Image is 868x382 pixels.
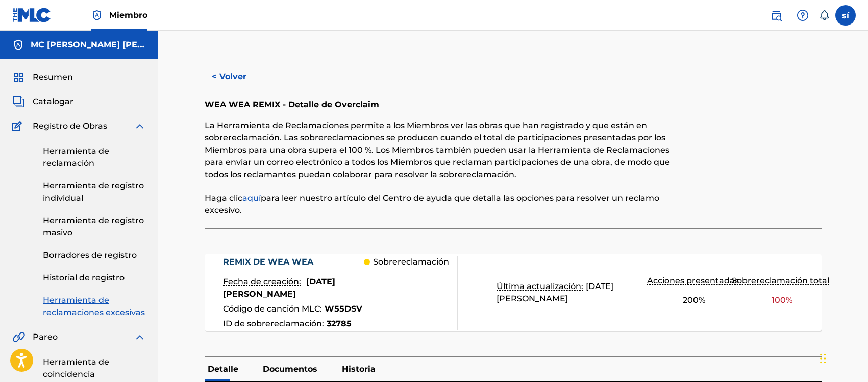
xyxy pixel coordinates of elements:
font: REMIX DE WEA WEA [223,257,313,267]
a: Búsqueda pública [766,5,786,26]
font: Última actualización: [497,281,583,291]
font: 100 [772,295,786,305]
a: Historial de registro [43,272,146,284]
img: expandir [134,331,146,343]
font: Herramienta de reclamación [43,146,109,168]
font: WEA WEA REMIX - Detalle de Overclaim [205,100,379,109]
font: Historial de registro [43,273,125,282]
font: Pareo [33,332,58,342]
font: MC [PERSON_NAME] [PERSON_NAME] [PERSON_NAME] Rd [31,40,285,50]
font: < Volver [212,71,246,81]
a: Borradores de registro [43,249,146,261]
a: aquí [242,193,261,203]
font: % [699,295,705,305]
font: Código de canción MLC [223,304,320,314]
font: La Herramienta de Reclamaciones permite a los Miembros ver las obras que han registrado y que est... [205,121,670,179]
font: 200 [683,295,699,305]
button: < Volver [205,64,266,89]
font: Historia [342,364,376,374]
font: Herramienta de registro individual [43,181,144,203]
font: Sobrereclamación [373,257,449,267]
font: Catalogar [33,97,73,106]
div: Arrastrar [820,343,826,374]
font: Herramienta de coincidencia [43,357,109,379]
font: % [786,295,792,305]
div: Ayuda [792,5,813,26]
a: REMIX DE WEA WEAFecha de creación:[DATE][PERSON_NAME]Código de canción MLC:W55DSVID de sobrerecla... [205,254,822,331]
a: Herramienta de registro individual [43,180,146,204]
img: expandir [134,120,146,132]
img: Resumen [12,71,24,83]
img: Titular de los derechos superior [91,9,103,21]
font: Fecha de creación: [223,277,301,286]
font: Detalle [208,364,238,374]
font: Documentos [263,364,317,374]
div: Notificaciones [819,10,829,20]
a: Herramienta de reclamaciones excesivas [43,294,146,319]
img: buscar [770,9,782,21]
font: Haga clic [205,193,242,203]
font: : [320,304,322,314]
h5: MC MANNY MC MANNY MC MANNY MC MANNY Rd [31,39,146,51]
a: Herramienta de coincidencia [43,356,146,380]
img: Registro de Obras [12,120,26,132]
a: CatalogarCatalogar [12,96,73,108]
font: Acciones presentadas [647,276,739,285]
font: 32785 [327,319,352,328]
font: [DATE][PERSON_NAME] [223,277,335,299]
font: Borradores de registro [43,250,137,260]
img: ayuda [797,9,809,21]
img: Logotipo del MLC [12,8,52,22]
font: Sobrereclamación total [732,276,829,285]
iframe: Centro de recursos [839,218,868,327]
font: Resumen [33,72,73,82]
font: Herramienta de registro masivo [43,216,144,237]
font: : [322,319,324,328]
font: para leer nuestro artículo del Centro de ayuda que detalla las opciones para resolver un reclamo ... [205,193,659,215]
font: Herramienta de reclamaciones excesivas [43,295,145,317]
a: ResumenResumen [12,71,73,83]
a: Herramienta de registro masivo [43,214,146,239]
font: Miembro [109,10,147,20]
img: Catalogar [12,96,24,108]
a: Herramienta de reclamación [43,145,146,170]
img: Pareo [12,331,25,343]
font: Registro de Obras [33,121,107,131]
font: W55DSV [325,304,362,314]
img: Cuentas [12,39,24,51]
iframe: Widget de chat [817,333,868,382]
font: ID de sobrereclamación [223,319,322,328]
div: Menú de usuario [835,5,856,26]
